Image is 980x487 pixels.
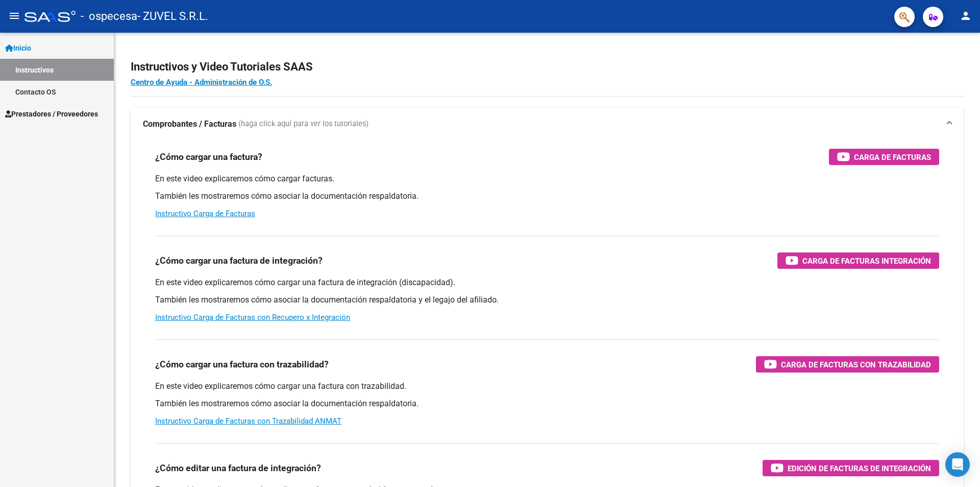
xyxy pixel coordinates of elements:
button: Carga de Facturas Integración [777,252,939,269]
span: Carga de Facturas [854,151,931,164]
div: Open Intercom Messenger [945,452,970,477]
span: Prestadores / Proveedores [5,108,98,120]
button: Carga de Facturas con Trazabilidad [756,356,939,373]
span: Edición de Facturas de integración [788,462,931,475]
span: - ZUVEL S.R.L. [137,5,208,28]
h3: ¿Cómo editar una factura de integración? [155,461,321,475]
p: También les mostraremos cómo asociar la documentación respaldatoria. [155,398,939,409]
mat-expansion-panel-header: Comprobantes / Facturas (haga click aquí para ver los tutoriales) [131,108,964,141]
h3: ¿Cómo cargar una factura? [155,150,262,164]
span: - ospecesa [81,5,137,28]
span: Carga de Facturas con Trazabilidad [781,358,931,371]
button: Carga de Facturas [829,149,939,165]
span: Carga de Facturas Integración [802,254,931,267]
p: También les mostraremos cómo asociar la documentación respaldatoria. [155,191,939,202]
a: Instructivo Carga de Facturas [155,209,255,218]
button: Edición de Facturas de integración [763,460,939,476]
p: En este video explicaremos cómo cargar facturas. [155,173,939,184]
h3: ¿Cómo cargar una factura de integración? [155,253,323,268]
span: Inicio [5,42,31,54]
a: Instructivo Carga de Facturas con Trazabilidad ANMAT [155,416,341,426]
a: Centro de Ayuda - Administración de O.S. [131,78,272,87]
mat-icon: person [960,10,972,22]
p: En este video explicaremos cómo cargar una factura con trazabilidad. [155,381,939,392]
a: Instructivo Carga de Facturas con Recupero x Integración [155,313,350,322]
p: En este video explicaremos cómo cargar una factura de integración (discapacidad). [155,277,939,288]
p: También les mostraremos cómo asociar la documentación respaldatoria y el legajo del afiliado. [155,294,939,306]
span: (haga click aquí para ver los tutoriales) [238,119,369,130]
strong: Comprobantes / Facturas [143,119,236,130]
mat-icon: menu [8,10,20,22]
h2: Instructivos y Video Tutoriales SAAS [131,57,964,77]
h3: ¿Cómo cargar una factura con trazabilidad? [155,357,329,372]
